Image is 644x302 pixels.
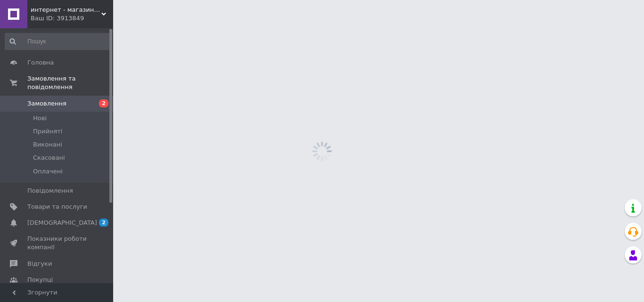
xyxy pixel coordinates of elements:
span: 2 [99,99,108,107]
div: Ваш ID: 3913849 [31,14,113,23]
span: Головна [27,58,54,67]
span: Замовлення [27,99,66,108]
span: Нові [33,114,47,122]
span: 2 [99,219,108,227]
span: Показники роботи компанії [27,235,87,252]
span: Скасовані [33,154,65,162]
span: Повідомлення [27,187,73,195]
span: Покупці [27,276,53,284]
span: Виконані [33,140,62,149]
span: Оплачені [33,167,63,176]
span: Відгуки [27,260,52,268]
span: [DEMOGRAPHIC_DATA] [27,219,97,227]
input: Пошук [5,33,111,50]
span: Прийняті [33,127,62,136]
span: Замовлення та повідомлення [27,74,113,91]
span: Товари та послуги [27,203,87,211]
span: интернет - магазин BESHIR [31,6,101,14]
